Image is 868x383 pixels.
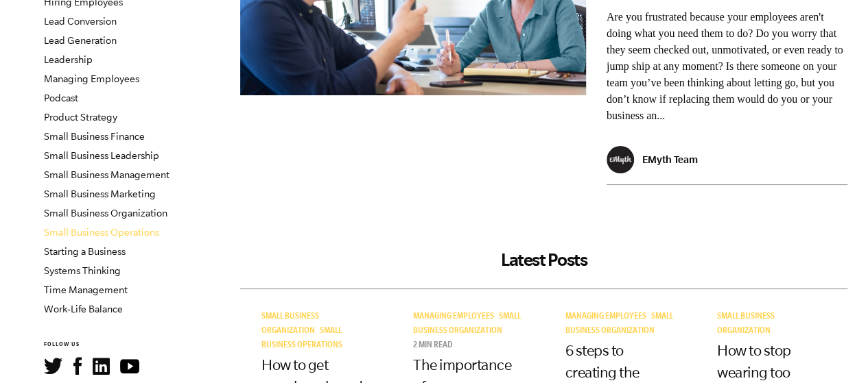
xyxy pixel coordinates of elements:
a: Small Business Finance [44,131,145,142]
a: Small Business Management [44,169,169,180]
a: Time Management [44,284,128,295]
a: Small Business Organization [717,312,775,336]
img: YouTube [120,359,139,373]
p: Are you frustrated because your employees aren't doing what you need them to do? Do you worry tha... [607,9,847,124]
a: Lead Generation [44,35,117,46]
a: Managing Employees [565,312,651,322]
p: EMyth Team [642,153,698,165]
img: EMyth Team - EMyth [607,146,634,173]
span: Managing Employees [565,312,646,322]
a: Product Strategy [44,112,117,123]
h6: FOLLOW US [44,341,209,349]
a: Small Business Organization [44,208,167,219]
a: Work-Life Balance [44,304,123,314]
span: Managing Employees [413,312,494,322]
p: 2 min read [413,341,453,351]
img: LinkedIn [93,358,110,375]
a: Small Business Organization [565,312,673,336]
a: Lead Conversion [44,16,117,27]
a: Small Business Operations [44,227,159,238]
a: Systems Thinking [44,265,121,276]
a: Managing Employees [44,73,139,84]
img: Facebook [73,357,82,375]
h2: Latest Posts [240,249,847,270]
a: Small Business Marketing [44,188,156,199]
a: Starting a Business [44,246,126,257]
img: Twitter [44,358,62,374]
a: Small Business Leadership [44,150,159,161]
iframe: Chat Widget [799,317,868,383]
span: Small Business Organization [261,312,319,336]
a: Leadership [44,54,93,65]
a: Small Business Organization [261,312,320,336]
a: Podcast [44,92,78,103]
a: Managing Employees [413,312,499,322]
